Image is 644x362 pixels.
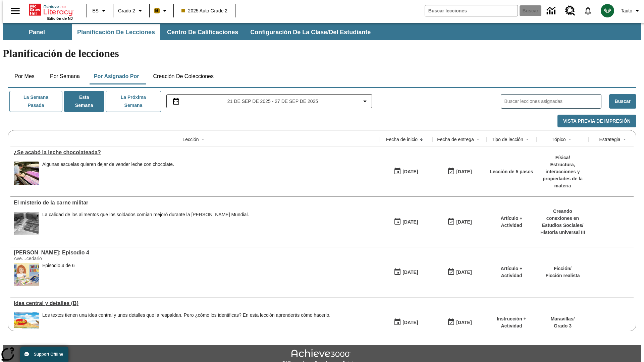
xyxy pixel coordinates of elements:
a: Portada [29,3,73,16]
button: Centro de calificaciones [162,24,244,40]
svg: Collapse Date Range Filter [361,97,369,105]
span: Grado 2 [118,7,135,14]
p: Ficción / [546,265,580,272]
div: Tipo de lección [492,136,523,143]
div: Fecha de inicio [386,136,418,143]
span: Tauto [621,7,632,14]
p: Creando conexiones en Estudios Sociales / [540,208,585,229]
button: Seleccione el intervalo de fechas opción del menú [169,97,369,105]
div: Tópico [551,136,566,143]
p: Física / [540,154,585,161]
button: Perfil/Configuración [618,5,644,17]
div: Algunas escuelas quieren dejar de vender leche con chocolate. [42,162,174,167]
div: [DATE] [402,218,418,226]
button: Panel [3,24,70,40]
a: Elena Menope: Episodio 4, Lecciones [14,250,376,256]
button: Por asignado por [89,68,145,84]
div: Episodio 4 de 6 [42,263,75,268]
div: Portada [29,2,73,20]
button: Vista previa de impresión [557,115,636,128]
div: ¿Se acabó la leche chocolateada? [14,149,376,156]
a: Notificaciones [579,2,597,19]
a: Idea central y detalles (B), Lecciones [14,300,376,306]
img: image [14,162,39,185]
span: B [155,6,159,15]
div: [DATE] [456,318,472,327]
button: Por mes [8,68,41,84]
div: Episodio 4 de 6 [42,263,75,286]
button: Sort [621,135,629,143]
button: Buscar [609,94,636,109]
input: Buscar campo [425,5,518,16]
div: Fecha de entrega [437,136,474,143]
div: [DATE] [456,268,472,277]
button: Sort [199,135,207,143]
button: Configuración de la clase/del estudiante [245,24,376,40]
button: 09/21/25: Primer día en que estuvo disponible la lección [391,316,420,329]
p: Historia universal III [540,229,585,236]
img: portada de Maravillas de tercer grado: una mariposa vuela sobre un campo y un río, con montañas a... [14,312,39,336]
button: 09/21/25: Último día en que podrá accederse la lección [445,165,474,178]
img: Fotografía en blanco y negro que muestra cajas de raciones de comida militares con la etiqueta U.... [14,212,39,235]
input: Buscar lecciones asignadas [504,97,601,106]
div: [DATE] [402,318,418,327]
button: 09/21/25: Último día en que podrá accederse la lección [445,266,474,279]
a: Centro de información [543,2,561,20]
button: Boost El color de la clase es anaranjado claro. Cambiar el color de la clase. [152,5,171,17]
div: Subbarra de navegación [3,23,641,40]
button: Abrir el menú lateral [5,1,25,21]
span: Panel [29,28,45,36]
span: Configuración de la clase/del estudiante [250,28,371,36]
span: Planificación de lecciones [77,28,155,36]
button: Lenguaje: ES, Selecciona un idioma [89,5,111,17]
p: Instrucción + Actividad [490,315,533,329]
button: 09/21/25: Último día en que podrá accederse la lección [445,316,474,329]
div: [DATE] [402,268,418,277]
div: El misterio de la carne militar [14,200,376,206]
button: 09/21/25: Primer día en que estuvo disponible la lección [391,216,420,228]
div: Los textos tienen una idea central y unos detalles que la respaldan. Pero ¿cómo los identificas? ... [42,312,330,318]
div: Idea central y detalles (B) [14,300,376,306]
div: La calidad de los alimentos que los soldados comían mejoró durante la Segunda Guerra Mundial. [42,212,249,235]
p: Estructura, interacciones y propiedades de la materia [540,161,585,189]
div: Lección [182,136,199,143]
button: 09/21/25: Primer día en que estuvo disponible la lección [391,165,420,178]
button: Creación de colecciones [148,68,219,84]
p: Artículo + Actividad [490,215,533,229]
button: Escoja un nuevo avatar [597,2,618,19]
div: Los textos tienen una idea central y unos detalles que la respaldan. Pero ¿cómo los identificas? ... [42,312,330,336]
span: 21 de sep de 2025 - 27 de sep de 2025 [227,98,318,105]
div: Ave…cedario [14,256,114,261]
button: Sort [418,135,426,143]
span: ES [92,7,99,14]
div: Algunas escuelas quieren dejar de vender leche con chocolate. [42,162,174,185]
a: El misterio de la carne militar , Lecciones [14,200,376,206]
p: La calidad de los alimentos que los soldados comían mejoró durante la [PERSON_NAME] Mundial. [42,212,249,218]
img: avatar image [601,4,614,17]
button: La semana pasada [9,91,62,112]
span: 2025 Auto Grade 2 [181,7,228,14]
span: Centro de calificaciones [167,28,238,36]
p: Lección de 5 pasos [490,168,533,175]
button: 09/21/25: Primer día en que estuvo disponible la lección [391,266,420,279]
div: [DATE] [402,168,418,176]
p: Maravillas / [551,315,575,322]
span: Edición de NJ [47,16,73,20]
p: Artículo + Actividad [490,265,533,279]
button: Sort [523,135,531,143]
button: Sort [474,135,482,143]
div: Elena Menope: Episodio 4 [14,250,376,256]
div: Estrategia [599,136,620,143]
a: Centro de recursos, Se abrirá en una pestaña nueva. [561,2,579,20]
p: Grado 3 [551,322,575,329]
div: [DATE] [456,168,472,176]
h1: Planificación de lecciones [3,47,641,60]
button: Grado: Grado 2, Elige un grado [115,5,147,17]
button: Planificación de lecciones [72,24,160,40]
img: Elena está sentada en la mesa de clase, poniendo pegamento en un trozo de papel. Encima de la mes... [14,263,39,286]
button: 09/21/25: Último día en que podrá accederse la lección [445,216,474,228]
